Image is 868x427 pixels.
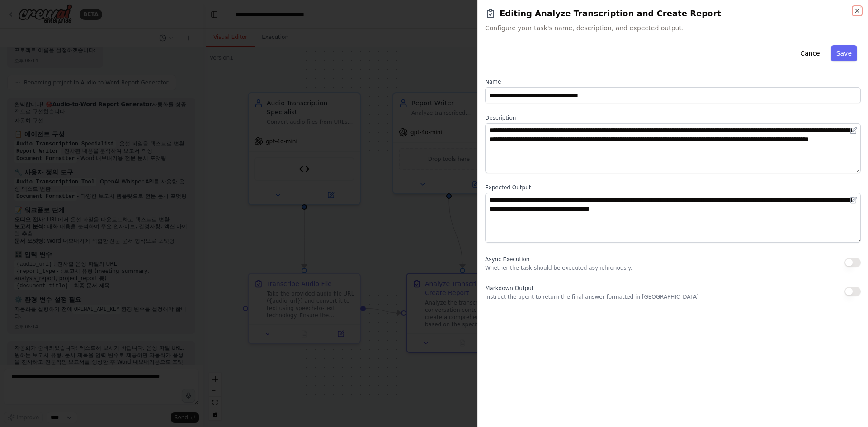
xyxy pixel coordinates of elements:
button: Cancel [795,45,827,61]
label: Description [485,114,861,122]
span: Markdown Output [485,285,533,291]
span: Configure your task's name, description, and expected output. [485,23,861,33]
label: Name [485,78,861,85]
p: Instruct the agent to return the final answer formatted in [GEOGRAPHIC_DATA] [485,293,699,300]
button: Save [831,45,857,61]
h2: Editing Analyze Transcription and Create Report [485,7,861,20]
button: Open in editor [848,195,859,206]
span: Async Execution [485,256,529,263]
label: Expected Output [485,184,861,191]
button: Open in editor [848,125,859,136]
p: Whether the task should be executed asynchronously. [485,264,632,272]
